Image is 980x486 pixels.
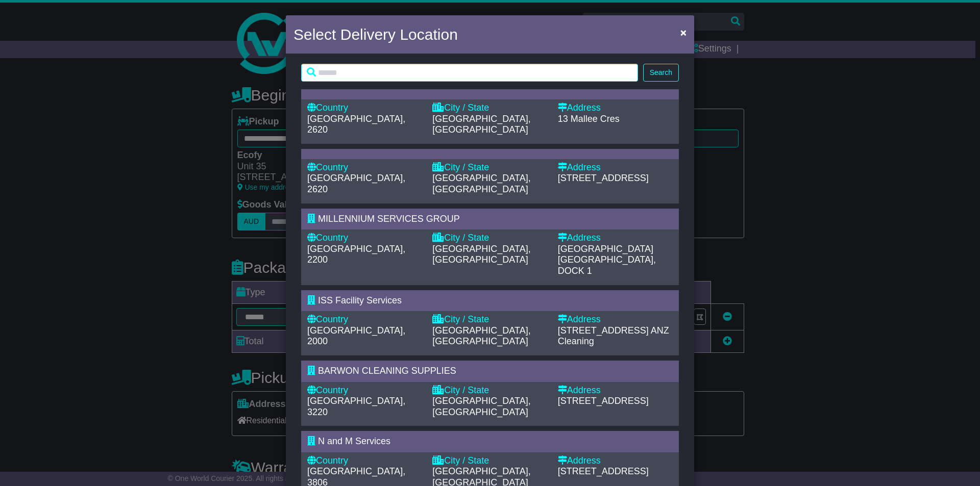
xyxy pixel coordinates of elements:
div: Country [307,314,422,325]
div: City / State [432,162,547,173]
div: Address [558,233,673,244]
span: [STREET_ADDRESS] [558,396,649,406]
span: [GEOGRAPHIC_DATA], DOCK 1 [558,254,656,276]
span: 13 Mallee Cres [558,114,620,124]
span: [GEOGRAPHIC_DATA], [GEOGRAPHIC_DATA] [432,325,530,347]
div: Country [307,162,422,173]
span: [STREET_ADDRESS] [558,466,649,476]
span: [GEOGRAPHIC_DATA], 3220 [307,396,405,417]
span: [STREET_ADDRESS] [558,325,649,336]
span: ISS Facility Services [318,295,402,305]
span: [GEOGRAPHIC_DATA], [GEOGRAPHIC_DATA] [432,396,530,417]
div: Address [558,103,673,114]
div: City / State [432,455,547,467]
span: [STREET_ADDRESS] [558,173,649,183]
span: MILLENNIUM SERVICES GROUP [318,214,460,224]
span: [GEOGRAPHIC_DATA], [GEOGRAPHIC_DATA] [432,173,530,194]
button: Search [643,64,679,82]
div: Country [307,103,422,114]
div: Address [558,455,673,467]
span: × [680,27,687,38]
span: ANZ Cleaning [558,325,669,347]
span: [GEOGRAPHIC_DATA] [558,244,653,254]
div: City / State [432,233,547,244]
div: Address [558,162,673,173]
div: City / State [432,385,547,396]
span: [GEOGRAPHIC_DATA], 2620 [307,173,405,194]
span: [GEOGRAPHIC_DATA], 2620 [307,114,405,135]
div: Address [558,314,673,325]
span: [GEOGRAPHIC_DATA], [GEOGRAPHIC_DATA] [432,114,530,135]
span: [GEOGRAPHIC_DATA], 2200 [307,244,405,265]
span: [GEOGRAPHIC_DATA], 2000 [307,325,405,347]
h4: Select Delivery Location [293,23,458,46]
div: Address [558,385,673,396]
div: City / State [432,103,547,114]
span: [GEOGRAPHIC_DATA], [GEOGRAPHIC_DATA] [432,244,530,265]
span: N and M Services [318,436,390,446]
div: Country [307,455,422,467]
div: Country [307,233,422,244]
button: Close [675,22,692,43]
div: City / State [432,314,547,325]
div: Country [307,385,422,396]
span: BARWON CLEANING SUPPLIES [318,366,456,376]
